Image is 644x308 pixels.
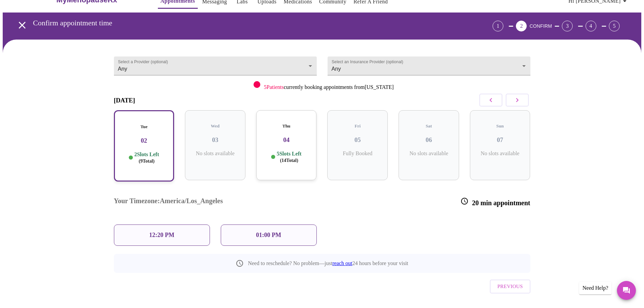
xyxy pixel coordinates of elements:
[262,123,311,129] h5: Thu
[460,197,530,207] h3: 20 min appointment
[475,123,525,129] h5: Sun
[497,282,523,291] span: Previous
[264,84,393,90] p: currently booking appointments from [US_STATE]
[404,136,454,144] h3: 06
[33,19,455,27] h3: Confirm appointment time
[277,150,301,164] p: 5 Slots Left
[114,56,317,75] div: Any
[333,150,382,157] p: Fully Booked
[609,21,620,31] div: 5
[404,123,454,129] h5: Sat
[120,124,168,129] h5: Tue
[134,151,159,164] p: 2 Slots Left
[493,21,503,31] div: 1
[149,232,174,239] p: 12:20 PM
[333,123,382,129] h5: Fri
[120,137,168,144] h3: 02
[139,159,154,164] span: ( 9 Total)
[617,281,636,300] button: Messages
[404,150,454,157] p: No slots available
[328,56,530,75] div: Any
[490,280,530,293] button: Previous
[332,260,352,266] a: reach out
[190,136,240,144] h3: 03
[262,136,311,144] h3: 04
[248,260,408,266] p: Need to reschedule? No problem—just 24 hours before your visit
[190,150,240,157] p: No slots available
[475,136,525,144] h3: 07
[256,232,281,239] p: 01:00 PM
[264,84,284,90] span: 5 Patients
[562,21,573,31] div: 3
[579,282,612,294] div: Need Help?
[475,150,525,157] p: No slots available
[333,136,382,144] h3: 05
[114,197,223,207] h3: Your Timezone: America/Los_Angeles
[190,123,240,129] h5: Wed
[586,21,596,31] div: 4
[12,15,32,35] button: open drawer
[529,23,552,29] span: CONFIRM
[114,97,135,104] h3: [DATE]
[516,21,527,31] div: 2
[280,158,298,163] span: ( 14 Total)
